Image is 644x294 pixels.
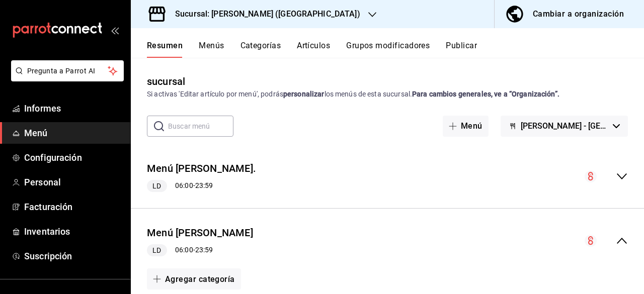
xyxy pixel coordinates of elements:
font: Para cambios generales, ve a “Organización”. [412,90,559,98]
font: Menú [PERSON_NAME] [147,227,253,239]
input: Buscar menú [168,116,233,136]
button: Menú [PERSON_NAME]. [147,161,256,176]
button: Menú [PERSON_NAME] [147,225,253,240]
font: 06:00 [175,181,193,189]
font: Sucursal: [PERSON_NAME] ([GEOGRAPHIC_DATA]) [175,9,360,19]
font: personalizar [283,90,325,98]
font: Menú [461,121,482,131]
font: 06:00 [175,246,193,254]
font: Suscripción [24,251,72,261]
font: 23:59 [195,181,213,189]
font: Menús [199,41,224,50]
a: Pregunta a Parrot AI [7,73,124,83]
font: Pregunta a Parrot AI [27,67,96,75]
font: LD [152,246,161,254]
font: Publicar [446,41,477,50]
font: Artículos [297,41,330,50]
font: 23:59 [195,246,213,254]
font: los menús de esta sucursal. [325,90,413,98]
font: Grupos modificadores [346,41,430,50]
button: Menú [443,116,489,137]
div: colapsar-fila-del-menú [131,153,644,201]
font: Menú [PERSON_NAME]. [147,163,256,175]
font: Inventarios [24,226,70,237]
button: abrir_cajón_menú [111,26,119,34]
font: LD [152,182,161,190]
font: sucursal [147,75,185,87]
font: Facturación [24,202,72,212]
font: Si activas 'Editar artículo por menú', podrás [147,90,283,98]
button: Pregunta a Parrot AI [11,60,124,81]
font: Categorías [240,41,281,50]
button: Agregar categoría [147,268,241,289]
font: Resumen [147,41,183,50]
font: Menú [24,128,48,138]
div: pestañas de navegación [147,40,644,58]
font: Configuración [24,152,82,163]
font: Personal [24,177,61,187]
button: [PERSON_NAME] - [GEOGRAPHIC_DATA] [501,116,628,137]
font: - [193,246,195,254]
font: Agregar categoría [165,274,235,284]
font: Informes [24,103,61,114]
font: - [193,181,195,189]
font: Cambiar a organización [533,9,624,19]
div: colapsar-fila-del-menú [131,217,644,264]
